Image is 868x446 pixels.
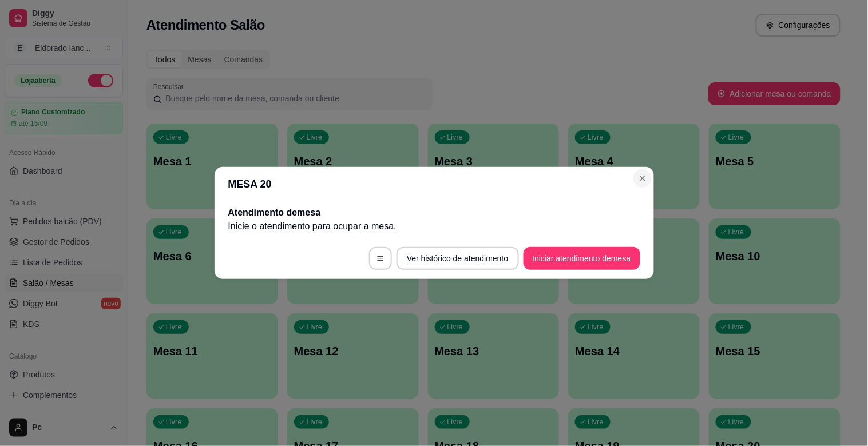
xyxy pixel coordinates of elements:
[228,220,640,233] p: Inicie o atendimento para ocupar a mesa .
[215,167,654,201] header: MESA 20
[397,247,518,270] button: Ver histórico de atendimento
[633,169,652,188] button: Close
[228,206,640,220] h2: Atendimento de mesa
[524,247,640,270] button: Iniciar atendimento demesa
